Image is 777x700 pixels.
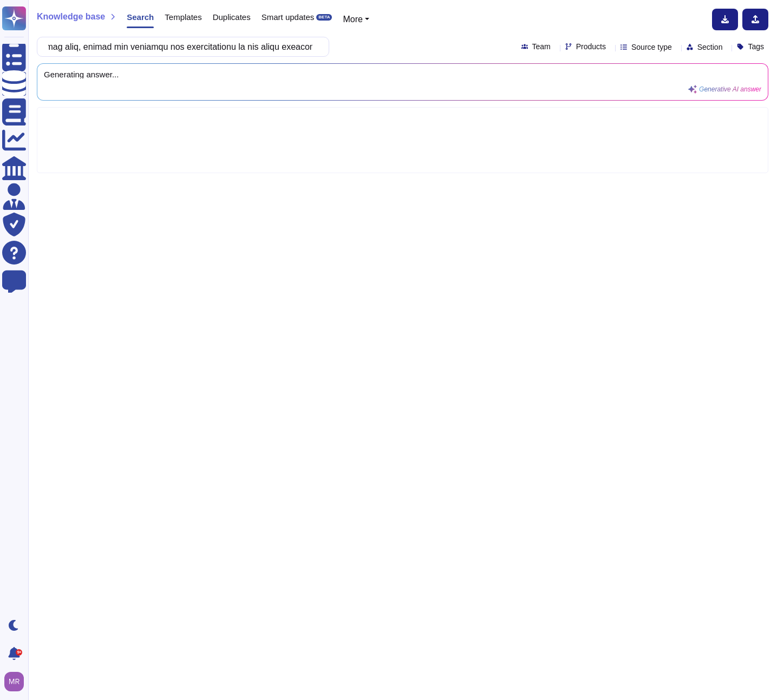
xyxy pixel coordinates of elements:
[43,37,318,56] input: Search a question or template...
[2,670,31,694] button: user
[748,43,764,50] span: Tags
[165,13,201,21] span: Templates
[16,649,22,656] div: 9+
[343,13,369,26] button: More
[699,86,761,93] span: Generative AI answer
[37,12,105,21] span: Knowledge base
[576,43,606,50] span: Products
[316,14,332,21] div: BETA
[213,13,251,21] span: Duplicates
[697,43,723,51] span: Section
[44,70,761,78] span: Generating answer...
[4,672,24,691] img: user
[127,13,154,21] span: Search
[343,15,362,24] span: More
[262,13,315,21] span: Smart updates
[631,43,672,51] span: Source type
[532,43,551,50] span: Team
